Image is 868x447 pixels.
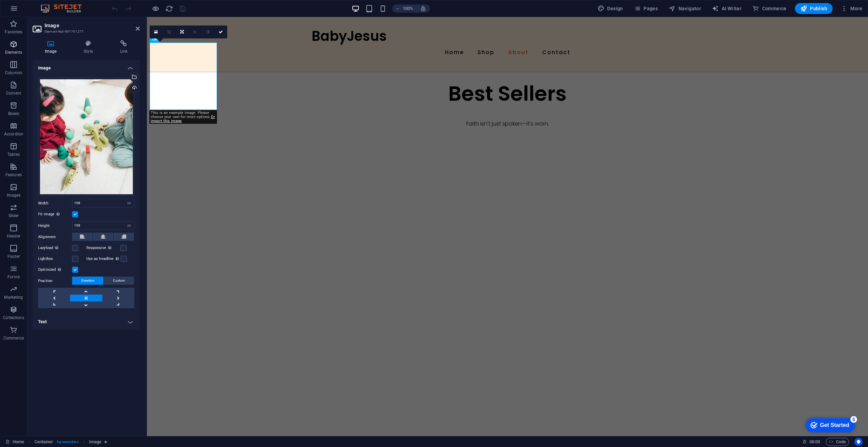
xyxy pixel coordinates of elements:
[5,70,22,76] p: Columns
[712,5,741,12] span: AI Writer
[814,439,815,444] span: :
[7,193,21,198] p: Images
[595,3,626,14] div: Design (Ctrl+Alt+Y)
[795,3,833,14] button: Publish
[666,3,704,14] button: Navigator
[45,29,126,35] h3: Element #ed-891761271
[38,266,72,274] label: Optimized
[149,110,217,124] div: This is an example image. Please choose your own for more options.
[104,277,134,285] button: Custom
[34,438,107,446] nav: breadcrumb
[38,255,72,263] label: Lightbox
[826,438,849,446] button: Code
[8,111,19,116] p: Boxes
[5,438,24,446] a: Click to cancel selection. Double-click to open Pages
[802,438,820,446] h6: Session time
[50,1,57,8] div: 5
[71,40,107,54] h4: Style
[214,26,227,38] a: Confirm ( Ctrl ⏎ )
[392,4,416,13] button: 100%
[20,7,49,14] div: Get Started
[7,152,20,157] p: Tables
[72,277,103,285] button: Direction
[56,438,78,446] span: . bg-secondary
[4,295,23,300] p: Marketing
[163,26,176,38] a: Crop mode
[841,5,862,12] span: More
[38,244,72,252] label: Lazyload
[151,4,160,13] button: Click here to leave preview mode and continue editing
[420,5,426,12] i: On resize automatically adjust zoom level to fit chosen device.
[38,224,72,228] label: Height
[38,78,134,196] div: feed4.jpg
[634,5,658,12] span: Pages
[86,244,120,252] label: Responsive
[709,3,744,14] button: AI Writer
[7,254,20,259] p: Footer
[176,26,188,38] a: Change orientation
[750,3,789,14] button: Commerce
[598,5,623,12] span: Design
[104,440,107,444] i: Element contains an animation
[5,172,22,178] p: Features
[9,213,19,218] p: Slider
[86,255,121,263] label: Use as headline
[38,210,72,218] label: Fit image
[752,5,787,12] span: Commerce
[3,315,24,320] p: Collections
[631,3,661,14] button: Pages
[34,438,53,446] span: Click to select. Double-click to edit
[39,4,90,13] img: Editor Logo
[3,335,24,341] p: Commerce
[829,438,846,446] span: Code
[7,274,20,280] p: Forms
[151,115,215,123] a: Or import this image
[38,201,72,205] label: Width
[669,5,701,12] span: Navigator
[45,22,140,29] h2: Image
[4,131,23,137] p: Accordion
[38,233,72,241] label: Alignment
[188,26,201,38] a: Blur
[5,29,22,35] p: Favorites
[800,5,827,12] span: Publish
[809,438,820,446] span: 00 00
[201,26,214,38] a: Greyscale
[6,90,21,96] p: Content
[108,40,140,54] h4: Link
[5,50,22,55] p: Elements
[854,438,863,446] button: Usercentrics
[5,3,55,18] div: Get Started 5 items remaining, 0% complete
[81,277,95,285] span: Direction
[38,277,72,285] label: Position
[89,438,101,446] span: Click to select. Double-click to edit
[33,60,140,72] h4: Image
[165,4,173,13] button: reload
[595,3,626,14] button: Design
[838,3,865,14] button: More
[402,4,413,13] h6: 100%
[33,40,71,54] h4: Image
[150,26,163,38] a: Select files from the file manager, stock photos, or upload file(s)
[7,233,20,239] p: Header
[33,314,140,330] h4: Text
[113,277,125,285] span: Custom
